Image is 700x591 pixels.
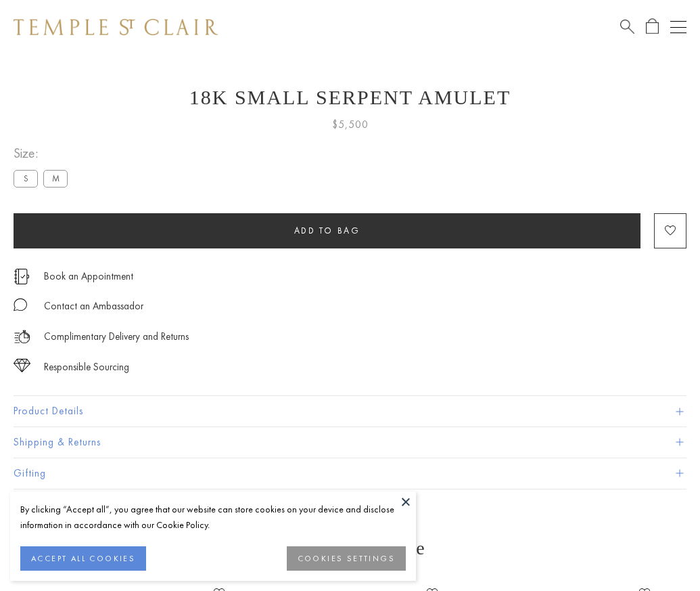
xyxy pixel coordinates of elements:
[646,18,659,35] a: Open Shopping Bag
[332,116,369,133] span: $5,500
[20,502,406,533] div: By clicking “Accept all”, you agree that our website can store cookies on your device and disclos...
[14,213,640,248] button: Add to bag
[670,19,686,35] button: Open navigation
[14,396,686,426] button: Product Details
[14,458,686,489] button: Gifting
[44,298,143,315] div: Contact an Ambassador
[43,170,68,187] label: M
[20,546,146,571] button: ACCEPT ALL COOKIES
[44,359,129,376] div: Responsible Sourcing
[14,427,686,458] button: Shipping & Returns
[14,142,73,165] span: Size:
[14,170,38,187] label: S
[44,328,189,345] p: Complimentary Delivery and Returns
[14,298,27,311] img: MessageIcon-01_2.svg
[14,19,218,35] img: Temple St. Clair
[294,225,360,236] span: Add to bag
[14,359,30,372] img: icon_sourcing.svg
[14,86,686,109] h1: 18K Small Serpent Amulet
[14,269,30,284] img: icon_appointment.svg
[287,546,406,571] button: COOKIES SETTINGS
[620,18,634,35] a: Search
[14,328,30,345] img: icon_delivery.svg
[44,269,133,284] a: Book an Appointment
